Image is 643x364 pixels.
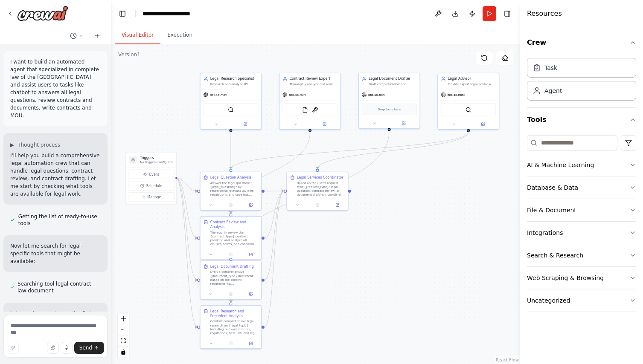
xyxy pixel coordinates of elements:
button: No output available [220,202,241,208]
g: Edge from 667e8257-cb4c-4f2a-8c0a-2ce18b7e4de4 to 9c692fd8-1682-4af6-a897-ae14fa08dfb8 [265,188,284,194]
g: Edge from aee047e4-f4b4-4ed9-a8b4-53be14deeee1 to 9c692fd8-1682-4af6-a897-ae14fa08dfb8 [315,132,471,169]
button: Click to speak your automation idea [61,342,73,354]
div: TriggersNo triggers configuredEventScheduleManage [125,152,177,204]
div: Database & Data [527,183,578,192]
span: ▶ [10,142,14,148]
div: Tools [527,132,636,319]
div: Conduct comprehensive legal research on {legal_topic} including relevant statutes, regulations, c... [210,319,259,335]
div: Legal Document DraftingDraft a comprehensive {document_type} document based on the specific requi... [200,260,262,299]
button: Crew [527,31,636,55]
div: Draft comprehensive and legally sound {document_type} documents including contracts, MOUs, legal ... [369,82,417,86]
g: Edge from aee047e4-f4b4-4ed9-a8b4-53be14deeee1 to 667e8257-cb4c-4f2a-8c0a-2ce18b7e4de4 [228,132,471,169]
button: Open in side panel [311,121,339,127]
img: FileReadTool [302,107,308,113]
div: Legal Document Drafter [369,76,417,81]
button: Web Scraping & Browsing [527,267,636,289]
button: No output available [220,251,241,257]
button: Open in side panel [231,121,259,127]
div: Based on the user's request type ({request_type}: legal question, contract review, or document dr... [297,181,345,197]
button: zoom in [118,313,129,324]
p: Now let me search for legal-specific tools that might be available: [10,242,101,265]
g: Edge from triggers to 667e8257-cb4c-4f2a-8c0a-2ce18b7e4de4 [176,176,197,194]
div: Contract Review Expert [289,76,338,81]
button: No output available [220,341,241,347]
button: AI & Machine Learning [527,154,636,176]
div: Web Scraping & Browsing [527,274,604,282]
div: Uncategorized [527,296,570,305]
h4: Resources [527,9,562,19]
span: gpt-4o-mini [447,93,464,97]
a: React Flow attribution [496,358,519,362]
p: I'll help you build a comprehensive legal automation crew that can handle legal questions, contra... [10,152,101,198]
div: Legal Research and Precedent AnalysisConduct comprehensive legal research on {legal_topic} includ... [200,305,262,349]
div: Agent [544,87,562,95]
div: Task [544,64,557,72]
span: Drop tools here [378,107,401,112]
nav: breadcrumb [143,9,206,18]
g: Edge from 1565a693-a22e-4470-8769-5c29529d4ce0 to 9c692fd8-1682-4af6-a897-ae14fa08dfb8 [265,188,284,329]
button: Manage [128,192,174,202]
div: Version 1 [118,51,140,58]
button: Open in side panel [242,202,259,208]
div: React Flow controls [118,313,129,358]
button: Switch to previous chat [67,31,87,41]
button: File & Document [527,199,636,221]
button: Upload files [47,342,59,354]
div: Legal Document DrafterDraft comprehensive and legally sound {document_type} documents including c... [358,73,420,129]
span: Searching tool legal contract law document [17,280,101,294]
span: gpt-4o-mini [289,93,306,97]
div: Crew [527,55,636,107]
div: Contract Review and AnalysisThoroughly review the {contract_type} contract provided and analyze a... [200,216,262,260]
img: SerperDevTool [228,107,234,113]
p: No triggers configured [140,160,173,164]
button: ▶Thought process [10,142,60,148]
div: Legal Services CoordinatorBased on the user's request type ({request_type}: legal question, contr... [286,172,348,211]
button: Execution [160,26,199,44]
div: Search & Research [527,251,583,260]
span: Thought process [17,142,60,148]
img: SerperDevTool [466,107,471,113]
button: Open in side panel [469,121,497,127]
button: Event [128,170,174,179]
button: Open in side panel [242,341,259,347]
div: Legal Question Analysis [210,175,252,180]
span: Event [149,172,159,177]
button: Open in side panel [329,202,346,208]
span: Manage [147,195,161,200]
button: Uncategorized [527,289,636,312]
button: Schedule [128,181,174,191]
div: Legal Services Coordinator [297,175,343,180]
div: Provide expert legal advice and answers to questions about {legal_question} under US law. Analyze... [448,82,496,86]
p: Let me also search specifically for search and research tools: [10,309,101,325]
button: Tools [527,108,636,132]
span: gpt-4o-mini [368,93,385,97]
span: Send [79,344,92,351]
button: Integrations [527,222,636,244]
button: Search & Research [527,244,636,266]
div: Contract Review and Analysis [210,220,259,229]
g: Edge from d87f64b1-c975-4193-9fa4-e4c64b8cf46b to 1565a693-a22e-4470-8769-5c29529d4ce0 [228,132,233,303]
div: Legal Research SpecialistResearch and analyze US federal and state laws, legal precedents, and re... [200,73,262,130]
div: Legal Research and Precedent Analysis [210,309,259,318]
button: Improve this prompt [7,342,19,354]
div: Legal Document Drafting [210,264,254,269]
h3: Triggers [140,155,173,160]
div: Legal Advisor [448,76,496,81]
button: Visual Editor [115,26,160,44]
button: No output available [220,291,241,297]
g: Edge from triggers to 7e8b2ea6-c467-4f30-a86c-35a956938f1b [176,176,197,240]
button: Hide right sidebar [501,8,513,20]
div: Answer the legal question: "{legal_question}" by researching relevant US laws, regulations, and c... [210,181,259,197]
div: File & Document [527,206,576,214]
span: Schedule [146,183,162,188]
button: fit view [118,335,129,347]
div: Legal Question AnalysisAnswer the legal question: "{legal_question}" by researching relevant US l... [200,172,262,211]
div: Contract Review ExpertThoroughly analyze and review {contract_type} contracts and legal documents... [279,73,341,130]
button: Open in side panel [242,251,259,257]
span: gpt-4o-mini [210,93,227,97]
div: AI & Machine Learning [527,161,594,169]
button: toggle interactivity [118,347,129,358]
button: Open in side panel [242,291,259,297]
div: Draft a comprehensive {document_type} document based on the specific requirements: {specific_requ... [210,270,259,286]
div: Legal AdvisorProvide expert legal advice and answers to questions about {legal_question} under US... [437,73,499,130]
